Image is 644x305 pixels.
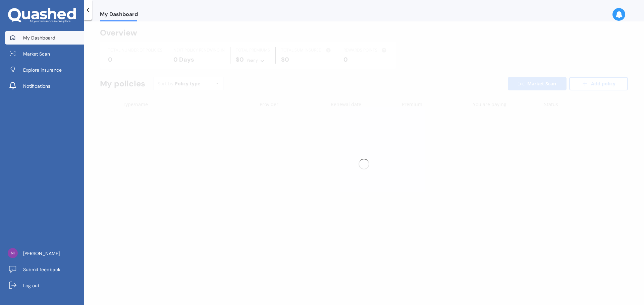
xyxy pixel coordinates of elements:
span: Market Scan [23,51,50,57]
a: My Dashboard [5,31,84,45]
span: Submit feedback [23,266,60,273]
a: Market Scan [5,47,84,61]
a: Notifications [5,79,84,93]
span: Explore insurance [23,67,62,73]
span: Log out [23,282,39,289]
span: [PERSON_NAME] [23,250,60,257]
img: fe67b450cd4113b88b9a6c9dd08a0fe8 [8,248,18,258]
span: Notifications [23,83,50,89]
span: My Dashboard [100,11,138,20]
a: Submit feedback [5,263,84,276]
a: [PERSON_NAME] [5,247,84,260]
a: Log out [5,279,84,292]
a: Explore insurance [5,63,84,77]
span: My Dashboard [23,34,55,41]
